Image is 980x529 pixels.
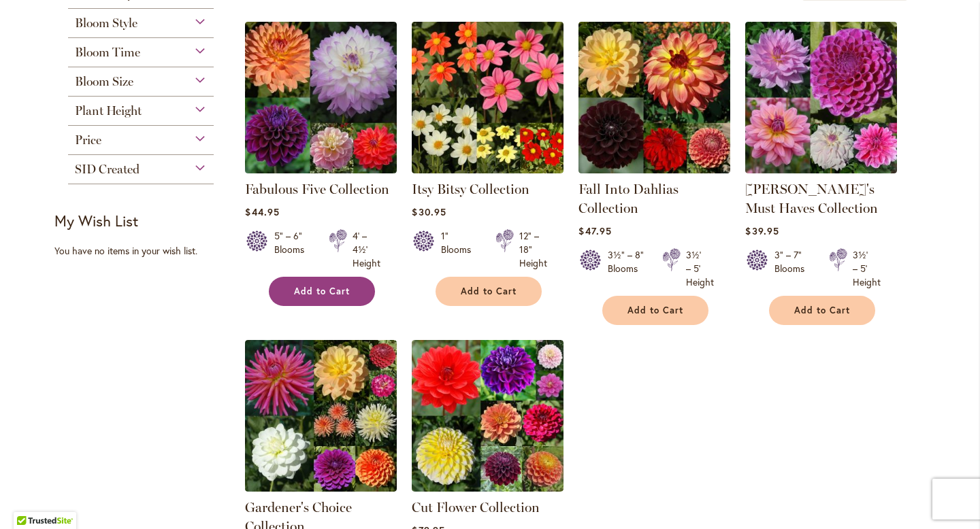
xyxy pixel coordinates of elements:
span: Add to Cart [461,286,517,297]
div: 1" Blooms [441,229,479,270]
div: 3" – 7" Blooms [774,248,813,289]
span: $39.95 [745,224,779,237]
div: 4' – 4½' Height [353,229,380,270]
div: You have no items in your wish list. [54,244,236,258]
span: Plant Height [75,103,142,118]
div: 12" – 18" Height [519,229,547,270]
a: Itsy Bitsy Collection [412,181,529,197]
span: $44.95 [245,205,279,218]
button: Add to Cart [436,277,542,306]
a: Gardener's Choice Collection [245,481,397,494]
div: 3½" – 8" Blooms [608,248,646,289]
button: Add to Cart [602,296,708,325]
img: Heather's Must Haves Collection [745,22,897,173]
a: CUT FLOWER COLLECTION [412,481,563,494]
img: Fall Into Dahlias Collection [578,22,730,173]
div: 3½' – 5' Height [686,248,714,289]
span: Add to Cart [627,305,683,316]
a: Fall Into Dahlias Collection [578,163,730,176]
span: Bloom Size [75,74,133,89]
a: Fabulous Five Collection [245,181,389,197]
button: Add to Cart [269,277,375,306]
img: Itsy Bitsy Collection [412,22,563,173]
img: Fabulous Five Collection [245,22,397,173]
div: 3½' – 5' Height [853,248,881,289]
span: Add to Cart [794,305,850,316]
iframe: Launch Accessibility Center [10,481,48,519]
a: Fall Into Dahlias Collection [578,181,679,216]
span: Bloom Style [75,16,137,31]
button: Add to Cart [769,296,875,325]
span: $47.95 [578,224,611,237]
strong: My Wish List [54,211,138,231]
a: Fabulous Five Collection [245,163,397,176]
span: SID Created [75,162,140,177]
img: Gardener's Choice Collection [245,340,397,492]
div: 5" – 6" Blooms [274,229,312,270]
span: Price [75,133,101,148]
a: [PERSON_NAME]'s Must Haves Collection [745,181,878,216]
a: Heather's Must Haves Collection [745,163,897,176]
a: Cut Flower Collection [412,499,540,515]
span: $30.95 [412,205,446,218]
img: CUT FLOWER COLLECTION [412,340,563,492]
span: Add to Cart [294,286,350,297]
a: Itsy Bitsy Collection [412,163,563,176]
span: Bloom Time [75,45,140,60]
